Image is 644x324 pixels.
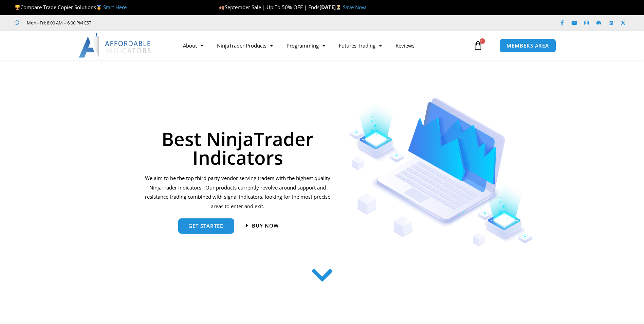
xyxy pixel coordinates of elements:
[219,5,224,10] img: 🍂
[210,38,280,53] a: NinjaTrader Products
[219,4,319,11] span: September Sale | Up To 50% OFF | Ends
[319,4,343,11] strong: [DATE]
[96,5,102,10] img: 🥇
[25,19,91,27] span: Mon - Fri: 8:00 AM – 6:00 PM EST
[463,36,493,55] a: 0
[389,38,421,53] a: Reviews
[79,33,152,58] img: LogoAI | Affordable Indicators – NinjaTrader
[176,38,210,53] a: About
[349,98,533,246] img: Indicators 1 | Affordable Indicators – NinjaTrader
[188,223,224,229] span: get started
[507,43,549,48] span: MEMBERS AREA
[246,223,279,228] a: Buy now
[15,5,20,10] img: 🏆
[178,218,234,234] a: get started
[144,174,332,211] p: We aim to be the top third party vendor serving traders with the highest quality NinjaTrader indi...
[252,223,279,228] span: Buy now
[499,39,556,53] a: MEMBERS AREA
[103,4,127,11] a: Start Here
[176,38,472,53] nav: Menu
[101,19,203,26] iframe: Customer reviews powered by Trustpilot
[144,129,332,167] h1: Best NinjaTrader Indicators
[280,38,332,53] a: Programming
[480,38,485,44] span: 0
[336,5,341,10] img: ⌛
[15,4,127,11] span: Compare Trade Copier Solutions
[332,38,389,53] a: Futures Trading
[343,4,366,11] a: Save Now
